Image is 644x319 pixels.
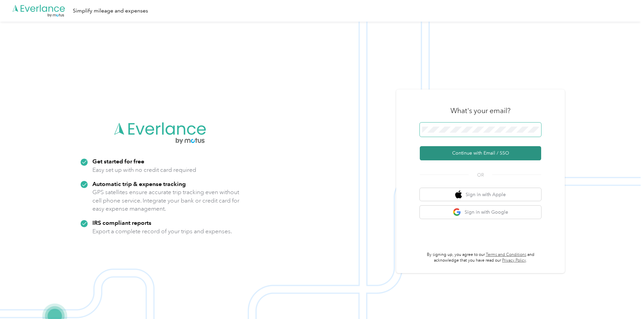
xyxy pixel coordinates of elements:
[469,171,492,179] span: OR
[92,166,196,174] p: Easy set up with no credit card required
[502,258,526,263] a: Privacy Policy
[420,252,541,264] p: By signing up, you agree to our and acknowledge that you have read our .
[92,180,186,187] strong: Automatic trip & expense tracking
[420,146,541,160] button: Continue with Email / SSO
[92,227,232,236] p: Export a complete record of your trips and expenses.
[486,252,526,257] a: Terms and Conditions
[420,206,541,219] button: google logoSign in with Google
[92,158,144,165] strong: Get started for free
[453,208,461,216] img: google logo
[92,188,240,213] p: GPS satellites ensure accurate trip tracking even without cell phone service. Integrate your bank...
[450,106,510,115] h3: What's your email?
[420,188,541,201] button: apple logoSign in with Apple
[73,7,148,15] div: Simplify mileage and expenses
[455,190,462,199] img: apple logo
[92,219,151,226] strong: IRS compliant reports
